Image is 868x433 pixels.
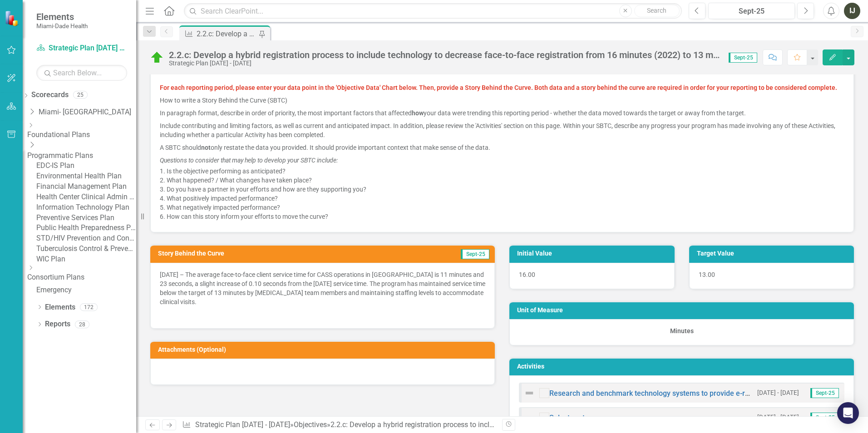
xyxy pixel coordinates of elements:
button: Search [634,5,680,17]
h3: Activities [517,363,849,370]
input: Search Below... [36,65,127,81]
a: Research and benchmark technology systems to provide e-registration [549,389,780,398]
img: Not Defined [524,412,535,423]
a: Strategic Plan [DATE] - [DATE] [195,420,290,429]
small: [DATE] - [DATE] [757,413,799,422]
img: ClearPoint Strategy [5,10,20,26]
p: How to write a Story Behind the Curve (SBTC) [160,94,844,107]
li: What positively impacted performance? [167,194,844,203]
p: Include contributing and limiting factors, as well as current and anticipated impact. In addition... [160,119,844,141]
li: Do you have a partner in your efforts and how are they supporting you? [167,185,844,194]
span: Sept-25 [461,249,489,259]
span: Sept-25 [810,388,839,398]
span: Search [647,7,666,14]
li: Is the objective performing as anticipated? [167,167,844,176]
input: Search ClearPoint... [184,3,682,19]
a: Emergency [36,285,136,295]
span: Sept-25 [729,53,757,63]
a: Financial Management Plan [36,182,136,192]
div: 172 [80,303,98,311]
a: EDC-IS Plan [36,161,136,171]
strong: For each reporting period, please enter your data point in the 'Objective Data' Chart below. Then... [160,84,837,91]
p: [DATE] – The average face-to-face client service time for CASS operations in [GEOGRAPHIC_DATA] is... [160,270,485,308]
a: Information Technology Plan [36,202,136,213]
div: Sept-25 [711,6,792,17]
a: Strategic Plan [DATE] - [DATE] [36,43,127,54]
div: 28 [75,320,89,328]
button: Sept-25 [708,3,795,19]
a: Environmental Health Plan [36,171,136,182]
div: Open Intercom Messenger [837,402,859,424]
div: » » [182,420,495,430]
p: In paragraph format, describe in order of priority, the most important factors that affected your... [160,107,844,119]
div: Strategic Plan [DATE] - [DATE] [169,60,720,67]
div: 2.2.c: Develop a hybrid registration process to include technology to decrease face-to-face regis... [330,420,814,429]
li: What negatively impacted performance? [167,203,844,212]
h3: Target Value [697,250,850,257]
h3: Attachments (Optional) [158,346,490,353]
div: 25 [73,91,88,99]
a: Objectives [294,420,327,429]
a: Health Center Clinical Admin Support Plan [36,192,136,202]
a: Programmatic Plans [27,151,136,161]
li: How can this story inform your efforts to move the curve? [167,212,844,221]
strong: how [412,109,424,117]
a: Consortium Plans [27,272,136,283]
a: Preventive Services Plan [36,213,136,223]
a: Tuberculosis Control & Prevention Plan [36,244,136,254]
p: A SBTC should only restate the data you provided. It should provide important context that make s... [160,141,844,154]
small: [DATE] - [DATE] [757,389,799,397]
a: Public Health Preparedness Plan [36,223,136,233]
small: Miami-Dade Health [36,22,88,30]
img: On Track [150,50,164,65]
a: STD/HIV Prevention and Control Plan [36,233,136,244]
strong: not [201,144,211,151]
h3: Unit of Measure [517,307,849,314]
span: Elements [36,11,88,22]
span: 13.00 [699,271,715,278]
button: IJ [844,3,860,19]
strong: Minutes [670,327,694,335]
span: Sept-25 [810,413,839,423]
a: Reports [45,319,70,330]
em: Questions to consider that may help to develop your SBTC include: [160,157,338,164]
div: 2.2.c: Develop a hybrid registration process to include technology to decrease face-to-face regis... [169,50,720,60]
a: Elements [45,302,75,313]
h3: Initial Value [517,250,670,257]
a: WIC Plan [36,254,136,265]
span: 16.00 [519,271,535,278]
h3: Story Behind the Curve [158,250,388,257]
a: Foundational Plans [27,130,136,140]
li: What happened? / What changes have taken place? [167,176,844,185]
img: Not Defined [524,388,535,399]
a: Miami- [GEOGRAPHIC_DATA] [39,107,136,118]
a: Scorecards [31,90,69,100]
div: 2.2.c: Develop a hybrid registration process to include technology to decrease face-to-face regis... [197,28,256,39]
